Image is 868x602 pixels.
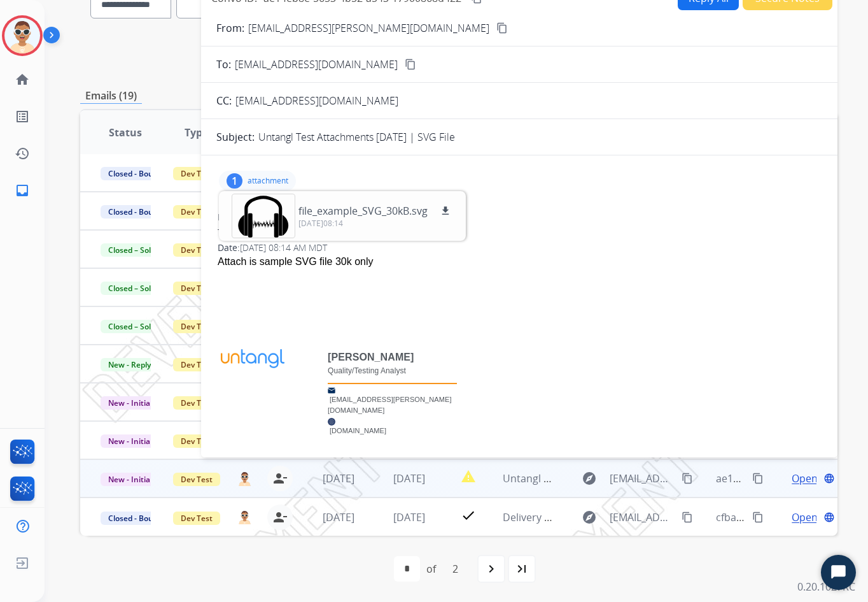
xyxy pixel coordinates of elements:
[101,396,160,410] span: New - Initial
[393,471,425,485] span: [DATE]
[173,434,220,448] span: Dev Test
[405,59,416,70] mat-icon: content_copy
[248,176,288,186] p: attachment
[216,57,231,72] p: To:
[248,20,489,36] p: [EMAIL_ADDRESS][PERSON_NAME][DOMAIN_NAME]
[582,510,597,525] mat-icon: explore
[101,205,179,219] span: Closed - Bounced
[101,473,160,486] span: New - Initial
[328,387,335,394] img: Email Icon
[173,396,220,410] span: Dev Test
[752,512,764,523] mat-icon: content_copy
[101,167,179,180] span: Closed - Bounced
[272,471,288,486] mat-icon: person_remove
[173,512,220,525] span: Dev Test
[323,510,354,524] span: [DATE]
[173,473,220,486] span: Dev Test
[328,366,406,375] span: Quality/Testing Analyst
[328,396,452,414] a: [EMAIL_ADDRESS][PERSON_NAME][DOMAIN_NAME]
[823,512,835,523] mat-icon: language
[682,512,693,523] mat-icon: content_copy
[582,471,597,486] mat-icon: explore
[173,167,220,180] span: Dev Test
[218,241,821,254] div: Date:
[216,93,232,108] p: CC:
[173,320,220,333] span: Dev Test
[503,471,711,485] span: Untangl Test Attachments [DATE] | SVG File
[173,243,220,257] span: Dev Test
[235,57,398,72] span: [EMAIL_ADDRESS][DOMAIN_NAME]
[218,226,821,239] div: To:
[328,418,335,426] img: Website Icon
[797,579,855,594] p: 0.20.1027RC
[101,358,158,371] span: New - Reply
[237,510,252,525] img: agent-avatar
[440,205,451,217] mat-icon: download
[484,561,499,577] mat-icon: navigate_next
[503,510,675,524] span: Delivery Status Notification (Failure)
[227,173,242,189] div: 1
[218,211,821,224] div: From:
[101,282,171,295] span: Closed – Solved
[216,129,255,145] p: Subject:
[15,183,30,198] mat-icon: inbox
[15,72,30,87] mat-icon: home
[442,556,468,582] div: 2
[323,471,354,485] span: [DATE]
[830,564,848,582] svg: Open Chat
[4,18,40,54] img: avatar
[461,508,476,523] mat-icon: check
[235,94,398,108] span: [EMAIL_ADDRESS][DOMAIN_NAME]
[221,349,284,368] img: Untangl Logo
[752,473,764,484] mat-icon: content_copy
[330,427,386,434] a: [DOMAIN_NAME]
[101,320,171,333] span: Closed – Solved
[237,471,252,486] img: agent-avatar
[173,282,220,295] span: Dev Test
[461,469,476,484] mat-icon: report_problem
[80,88,142,104] p: Emails (19)
[610,471,675,486] span: [EMAIL_ADDRESS][PERSON_NAME][DOMAIN_NAME]
[393,510,425,524] span: [DATE]
[496,22,508,34] mat-icon: content_copy
[298,203,428,219] p: file_example_SVG_30kB.svg
[792,510,818,525] span: Open
[823,473,835,484] mat-icon: language
[173,358,220,371] span: Dev Test
[792,471,818,486] span: Open
[101,512,179,525] span: Closed - Bounced
[173,205,220,219] span: Dev Test
[258,129,455,145] p: Untangl Test Attachments [DATE] | SVG File
[328,352,414,362] span: [PERSON_NAME]
[15,146,30,161] mat-icon: history
[216,20,244,36] p: From:
[272,510,288,525] mat-icon: person_remove
[218,254,821,269] div: Attach is sample SVG file 30k only
[298,219,453,229] p: [DATE]08:14
[240,241,327,254] span: [DATE] 08:14 AM MDT
[101,243,171,257] span: Closed – Solved
[109,125,142,140] span: Status
[682,473,693,484] mat-icon: content_copy
[514,561,529,577] mat-icon: last_page
[426,561,436,577] div: of
[610,510,675,525] span: [EMAIL_ADDRESS][DOMAIN_NAME]
[821,555,856,590] button: Start Chat
[101,434,160,448] span: New - Initial
[15,109,30,124] mat-icon: list_alt
[185,125,208,140] span: Type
